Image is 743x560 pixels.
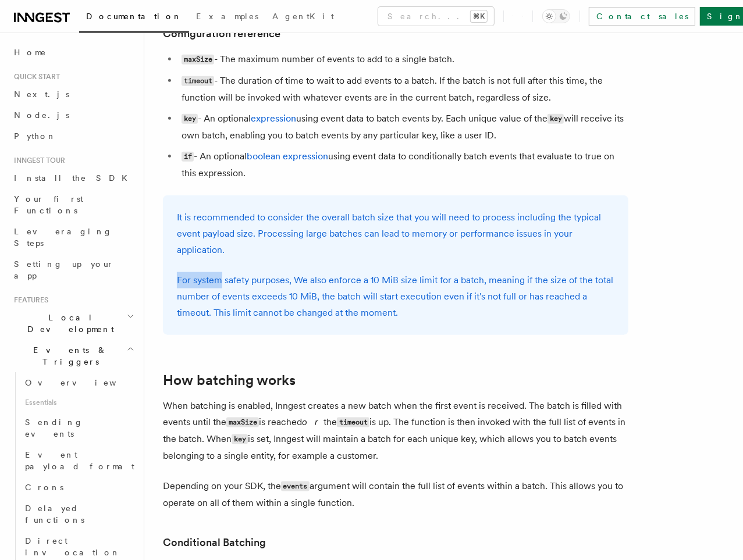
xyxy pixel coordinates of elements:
a: Documentation [79,3,189,33]
span: Local Development [9,312,127,335]
span: Delayed functions [25,504,84,525]
code: key [232,434,248,444]
button: Local Development [9,307,137,340]
span: Next.js [14,90,69,99]
a: Overview [20,372,137,393]
span: Overview [25,378,145,387]
span: Event payload format [25,450,134,471]
a: Conditional Batching [163,534,266,551]
a: Home [9,42,137,63]
span: Sending events [25,418,83,438]
span: Events & Triggers [9,344,127,368]
span: Python [14,131,56,141]
p: It is recommended to consider the overall batch size that you will need to process including the ... [177,209,614,258]
span: Examples [196,12,258,21]
span: Crons [25,483,63,492]
a: Examples [189,3,265,31]
code: events [281,481,310,491]
li: - The duration of time to wait to add events to a batch. If the batch is not full after this time... [178,73,628,106]
a: Install the SDK [9,167,137,188]
a: Configuration reference [163,26,280,42]
a: How batching works [163,372,296,388]
code: timeout [182,76,214,86]
a: Contact sales [589,7,695,26]
a: Setting up your app [9,254,137,286]
a: Event payload format [20,444,137,477]
a: Leveraging Steps [9,221,137,254]
button: Search...⌘K [378,7,494,26]
a: Your first Functions [9,188,137,221]
a: Next.js [9,84,137,105]
code: maxSize [226,418,259,427]
span: Home [14,47,47,58]
code: key [182,114,198,124]
a: Python [9,126,137,147]
span: Setting up your app [14,259,114,280]
a: Node.js [9,105,137,126]
kbd: ⌘K [471,10,487,22]
span: AgentKit [272,12,334,21]
span: Install the SDK [14,173,134,183]
span: Direct invocation [25,536,120,557]
em: or [302,416,323,427]
p: When batching is enabled, Inngest creates a new batch when the first event is received. The batch... [163,398,628,464]
a: Crons [20,477,137,498]
a: boolean expression [247,151,328,162]
span: Features [9,295,48,305]
li: - The maximum number of events to add to a single batch. [178,51,628,68]
li: - An optional using event data to batch events by. Each unique value of the will receive its own ... [178,110,628,144]
span: Inngest tour [9,156,65,165]
span: Leveraging Steps [14,227,112,248]
code: if [182,152,194,162]
a: AgentKit [265,3,341,31]
span: Your first Functions [14,194,83,215]
span: Quick start [9,72,60,81]
span: Essentials [20,393,137,412]
a: expression [251,113,296,124]
button: Toggle dark mode [542,9,570,23]
a: Sending events [20,412,137,444]
button: Events & Triggers [9,340,137,372]
p: For system safety purposes, We also enforce a 10 MiB size limit for a batch, meaning if the size ... [177,272,614,321]
span: Documentation [86,12,182,21]
p: Depending on your SDK, the argument will contain the full list of events within a batch. This all... [163,478,628,511]
span: Node.js [14,110,69,120]
code: maxSize [182,55,214,65]
a: Delayed functions [20,498,137,530]
code: timeout [337,418,369,427]
code: key [548,114,564,124]
li: - An optional using event data to conditionally batch events that evaluate to true on this expres... [178,148,628,181]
